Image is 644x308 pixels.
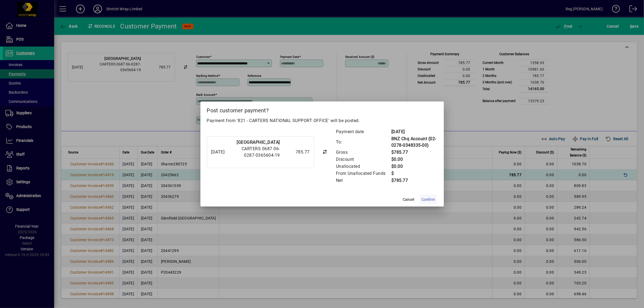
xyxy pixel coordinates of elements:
td: To: [336,135,391,149]
td: BNZ Chq Account (02-0278-0348335-00) [391,135,437,149]
div: 785.77 [283,149,310,155]
strong: [GEOGRAPHIC_DATA] [237,140,280,145]
span: Confirm [422,197,435,202]
td: [DATE] [391,128,437,135]
td: Gross [336,149,391,156]
button: Cancel [400,195,417,204]
td: $785.77 [391,149,437,156]
p: Payment from '821 - CARTERS NATIONAL SUPPORT OFFICE' will be posted. [207,117,437,124]
div: [DATE] [211,149,233,155]
td: $785.77 [391,177,437,184]
span: CARTERS 0687 06-0287-0365604-19 [242,146,280,158]
span: Cancel [403,197,414,202]
td: $0.00 [391,163,437,170]
td: Discount [336,156,391,163]
td: $0.00 [391,156,437,163]
td: Payment date [336,128,391,135]
td: From Unallocated Funds [336,170,391,177]
td: $ [391,170,437,177]
td: Unallocated [336,163,391,170]
button: Confirm [420,195,437,204]
td: Net [336,177,391,184]
h2: Post customer payment? [200,101,444,117]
